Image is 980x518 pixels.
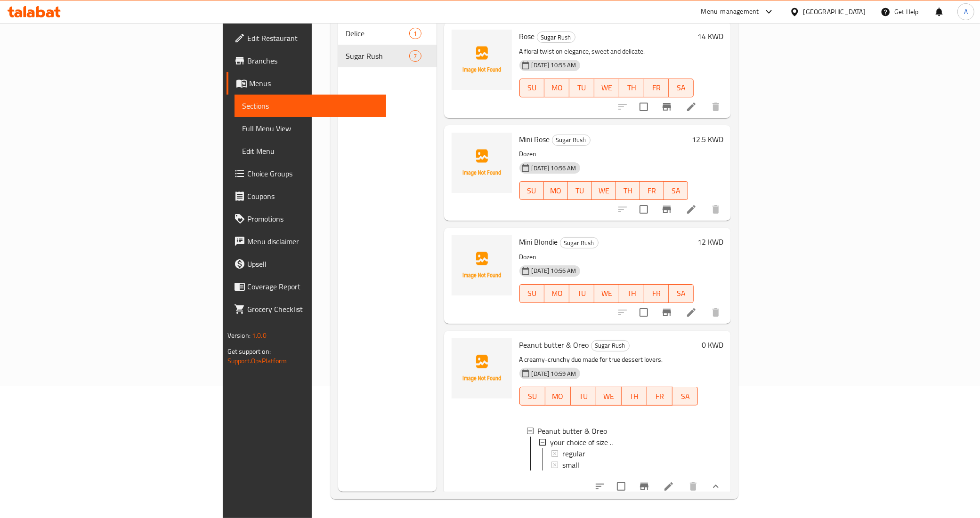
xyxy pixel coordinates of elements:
span: WE [600,390,618,403]
div: Sugar Rush [346,50,409,62]
span: Edit Restaurant [247,32,379,44]
button: SA [669,79,694,97]
div: [GEOGRAPHIC_DATA] [803,7,866,17]
span: TH [620,184,636,198]
span: Full Menu View [242,123,379,134]
span: regular [562,448,585,459]
button: MO [544,181,568,200]
div: Menu-management [701,6,759,17]
span: Sections [242,100,379,112]
div: Delice1 [338,22,437,45]
div: Sugar Rush [552,135,591,146]
p: Dozen [519,251,694,263]
img: Peanut butter & Oreo [452,338,512,398]
button: delete [705,96,727,118]
div: items [409,28,421,39]
a: Sections [235,95,387,117]
nav: Menu sections [338,18,437,71]
span: 1.0.0 [252,329,267,342]
span: SU [524,287,541,300]
button: SA [669,284,694,303]
span: Select to update [634,199,654,219]
h6: 12.5 KWD [692,133,723,146]
button: TU [569,79,594,97]
span: SU [524,184,540,198]
a: Menus [227,72,387,95]
button: TH [619,79,644,97]
button: Branch-specific-item [633,475,656,498]
span: FR [644,184,660,198]
a: Upsell [227,253,387,275]
span: SA [672,81,690,95]
a: Coverage Report [227,275,387,298]
button: WE [594,284,619,303]
button: SU [519,284,545,303]
span: Peanut butter & Oreo [519,338,589,352]
button: delete [682,475,705,498]
span: MO [548,184,564,198]
span: Sugar Rush [552,135,590,145]
button: show more [705,475,727,498]
span: A [964,7,968,17]
p: A floral twist on elegance, sweet and delicate. [519,46,694,57]
span: Sugar Rush [560,238,598,248]
span: TH [625,390,643,403]
span: Coverage Report [247,281,379,292]
button: FR [644,79,669,97]
button: TH [616,181,640,200]
div: Sugar Rush7 [338,45,437,67]
span: WE [598,287,616,300]
span: TU [575,390,592,403]
button: WE [592,181,616,200]
span: Promotions [247,213,379,224]
span: Menus [249,78,379,89]
button: delete [705,301,727,324]
button: TU [568,181,592,200]
span: Select to update [634,303,654,322]
span: Version: [227,329,251,342]
span: small [562,459,579,470]
span: [DATE] 10:59 AM [528,369,580,378]
button: FR [644,284,669,303]
h6: 14 KWD [697,30,723,43]
span: Branches [247,55,379,66]
button: MO [544,79,569,97]
span: [DATE] 10:56 AM [528,266,580,275]
a: Branches [227,49,387,72]
button: TH [622,387,647,406]
span: Sugar Rush [591,340,629,351]
span: Menu disclaimer [247,236,379,247]
a: Menu disclaimer [227,230,387,253]
a: Edit Menu [235,140,387,162]
button: SU [519,79,545,97]
button: delete [705,198,727,221]
button: FR [640,181,664,200]
span: SA [668,184,684,198]
span: Upsell [247,258,379,270]
a: Support.OpsPlatform [227,355,287,367]
span: TU [573,81,591,95]
span: Sugar Rush [537,32,575,43]
button: SA [672,387,698,406]
a: Grocery Checklist [227,298,387,320]
div: Sugar Rush [591,340,630,351]
span: TU [572,184,588,198]
span: Mini Rose [519,132,550,146]
img: Mini Blondie [452,235,512,295]
span: SA [672,287,690,300]
span: MO [548,81,566,95]
span: Choice Groups [247,168,379,179]
button: WE [594,79,619,97]
span: your choice of size .. [550,437,613,448]
span: MO [549,390,567,403]
span: Select to update [634,97,654,117]
button: Branch-specific-item [656,301,678,324]
a: Full Menu View [235,117,387,140]
span: SU [524,390,542,403]
span: 1 [410,29,421,38]
span: Coupons [247,191,379,202]
a: Edit menu item [663,481,674,492]
span: Delice [346,28,409,39]
span: [DATE] 10:55 AM [528,61,580,70]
